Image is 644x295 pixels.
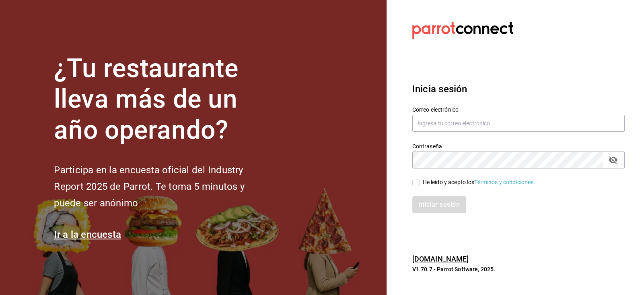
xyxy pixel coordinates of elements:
[54,162,271,211] h2: Participa en la encuesta oficial del Industry Report 2025 de Parrot. Te toma 5 minutos y puede se...
[423,178,535,187] div: He leído y acepto los
[412,115,625,132] input: Ingresa tu correo electrónico
[412,255,469,263] a: [DOMAIN_NAME]
[54,53,271,146] h1: ¿Tu restaurante lleva más de un año operando?
[54,229,121,240] a: Ir a la encuesta
[412,82,625,96] h3: Inicia sesión
[412,143,625,149] label: Contraseña
[606,153,620,167] button: passwordField
[412,265,625,273] p: V1.70.7 - Parrot Software, 2025.
[412,106,625,112] label: Correo electrónico
[474,179,535,185] a: Términos y condiciones.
